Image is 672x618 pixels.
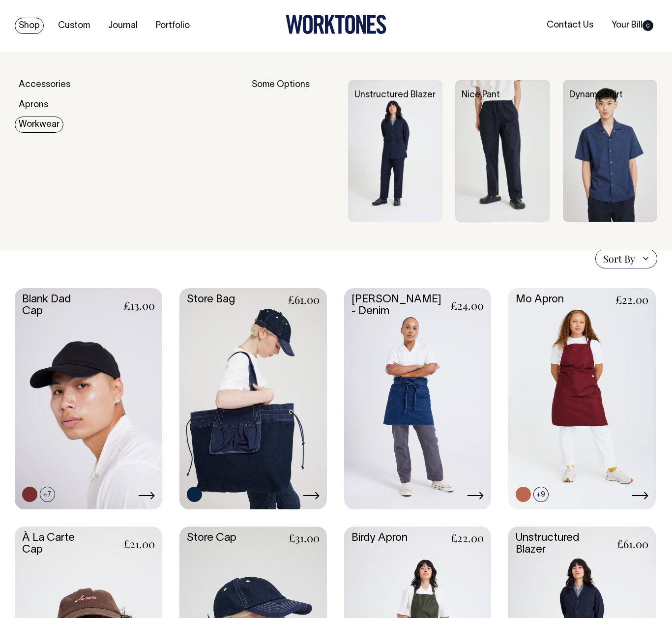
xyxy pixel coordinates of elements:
[608,17,657,33] a: Your Bill0
[15,18,44,34] a: Shop
[15,97,52,113] a: Aprons
[569,91,623,99] a: Dynamo Shirt
[533,487,549,502] span: +9
[455,80,550,222] img: Nice Pant
[603,253,635,265] span: Sort By
[252,80,335,222] div: Some Options
[54,18,94,34] a: Custom
[152,18,194,34] a: Portfolio
[643,20,653,31] span: 0
[40,487,55,502] span: +7
[104,18,142,34] a: Journal
[354,91,436,99] a: Unstructured Blazer
[563,80,657,222] img: Dynamo Shirt
[348,80,442,222] img: Unstructured Blazer
[15,77,74,93] a: Accessories
[462,91,500,99] a: Nice Pant
[543,17,597,33] a: Contact Us
[15,117,63,133] a: Workwear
